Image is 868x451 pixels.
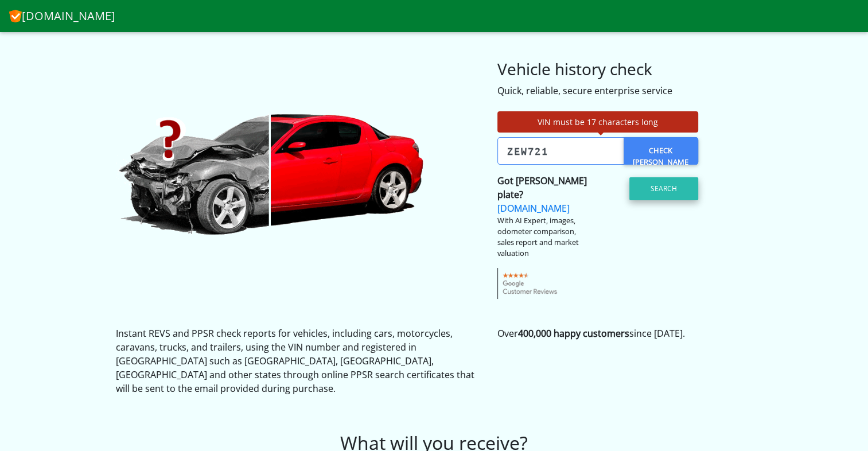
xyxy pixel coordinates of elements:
[497,326,753,340] p: Over since [DATE].
[497,268,563,299] img: gcr-badge-transparent.png.pagespeed.ce.05XcFOhvEz.png
[629,177,698,200] button: Search
[518,327,629,340] strong: 400,000 happy customers
[538,116,658,127] span: VIN must be 17 characters long
[497,60,753,79] h3: Vehicle history check
[497,84,753,98] div: Quick, reliable, secure enterprise service
[116,111,426,237] img: CheckVIN
[497,174,587,201] strong: Got [PERSON_NAME] plate?
[497,202,570,215] a: [DOMAIN_NAME]
[9,5,115,28] a: [DOMAIN_NAME]
[116,326,480,395] p: Instant REVS and PPSR check reports for vehicles, including cars, motorcycles, caravans, trucks, ...
[624,137,698,165] a: Check [PERSON_NAME]?
[497,215,589,259] div: With AI Expert, images, odometer comparison, sales report and market valuation
[9,7,22,22] img: CheckVIN.com.au logo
